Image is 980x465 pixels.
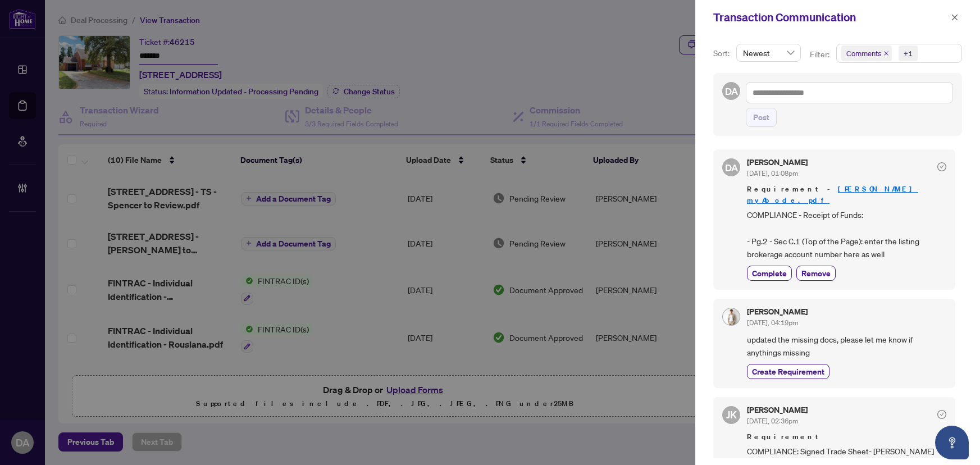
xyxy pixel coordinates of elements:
p: Sort: [713,47,732,60]
button: Post [746,108,777,127]
span: Create Requirement [752,366,824,377]
span: COMPLIANCE: Signed Trade Sheet- [PERSON_NAME] [747,445,946,458]
button: Complete [747,266,792,281]
h5: [PERSON_NAME] [747,406,808,414]
span: JK [726,407,737,422]
span: Requirement [747,431,946,443]
span: DA [724,160,738,175]
span: Comments [841,45,892,61]
div: Transaction Communication [713,9,947,26]
button: Open asap [935,426,969,459]
img: Profile Icon [723,308,740,325]
span: Newest [743,44,794,61]
div: +1 [904,48,913,59]
span: DA [724,84,738,99]
span: Comments [846,48,881,59]
span: updated the missing docs, please let me know if anythings missing [747,333,946,359]
span: COMPLIANCE - Receipt of Funds: - Pg.2 - Sec C.1 (Top of the Page): enter the listing brokerage ac... [747,208,946,261]
p: Filter: [810,48,831,61]
span: Remove [801,267,831,279]
span: [DATE], 02:36pm [747,417,798,425]
button: Remove [796,266,836,281]
span: close [951,13,959,21]
span: check-circle [937,410,946,419]
span: Complete [752,267,787,279]
span: close [883,51,889,56]
h5: [PERSON_NAME] [747,308,808,316]
span: [DATE], 01:08pm [747,169,798,177]
h5: [PERSON_NAME] [747,158,808,166]
button: Create Requirement [747,364,829,379]
span: check-circle [937,162,946,171]
span: Requirement - [747,184,946,206]
span: [DATE], 04:19pm [747,318,798,327]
